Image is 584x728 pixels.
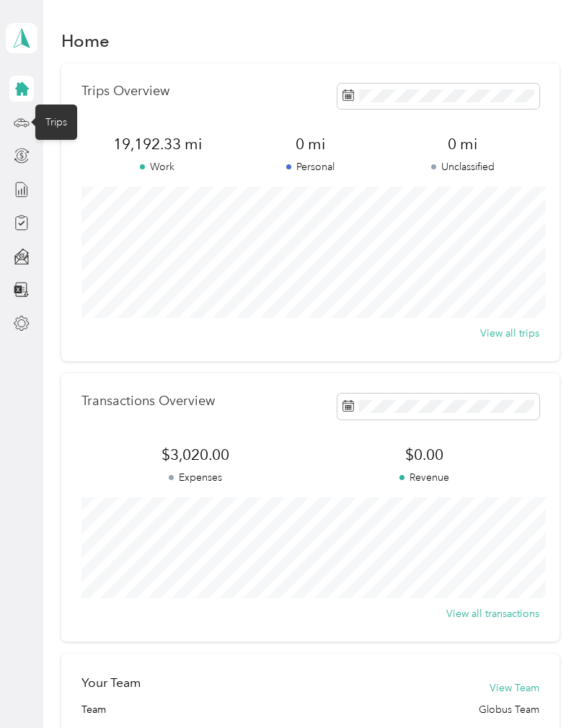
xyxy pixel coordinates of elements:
h1: Home [61,33,110,48]
button: View all transactions [446,606,539,621]
iframe: Everlance-gr Chat Button Frame [503,647,584,728]
p: Expenses [81,470,310,485]
p: Unclassified [386,159,539,174]
button: View Team [490,680,539,696]
div: Trips [35,105,77,140]
span: 0 mi [386,134,539,154]
p: Work [81,159,234,174]
span: $3,020.00 [81,445,310,465]
h2: Your Team [81,674,141,692]
button: View all trips [480,326,539,341]
span: 0 mi [234,134,386,154]
span: Globus Team [479,702,539,717]
span: Team [81,702,106,717]
p: Personal [234,159,386,174]
span: 19,192.33 mi [81,134,234,154]
p: Trips Overview [81,84,169,99]
p: Revenue [310,470,539,485]
span: $0.00 [310,445,539,465]
p: Transactions Overview [81,394,215,409]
